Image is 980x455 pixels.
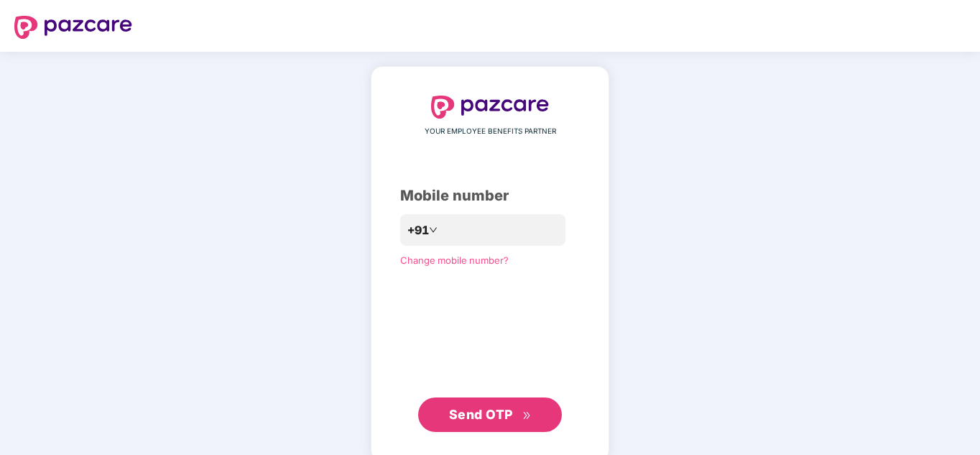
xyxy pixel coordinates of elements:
[522,411,532,420] span: double-right
[418,397,562,432] button: Send OTPdouble-right
[431,96,549,119] img: logo
[400,185,580,207] div: Mobile number
[425,126,556,137] span: YOUR EMPLOYEE BENEFITS PARTNER
[407,221,429,239] span: +91
[14,16,132,39] img: logo
[400,254,509,266] a: Change mobile number?
[449,407,513,422] span: Send OTP
[429,226,438,234] span: down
